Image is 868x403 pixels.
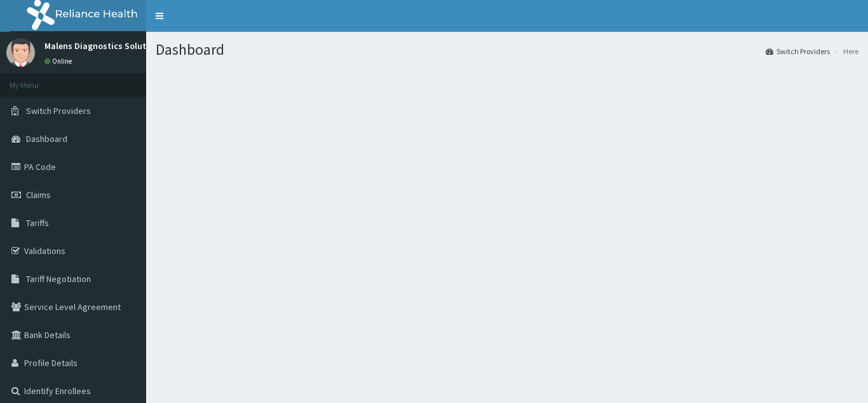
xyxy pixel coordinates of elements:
[26,189,51,201] span: Claims
[26,133,67,145] span: Dashboard
[26,105,91,117] span: Switch Providers
[6,38,35,67] img: User Image
[44,41,163,50] p: Malens Diagnostics Solutions
[26,273,91,285] span: Tariff Negotiation
[766,46,830,57] a: Switch Providers
[831,46,858,57] li: Here
[156,41,858,58] h1: Dashboard
[26,217,49,229] span: Tariffs
[44,57,75,66] a: Online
